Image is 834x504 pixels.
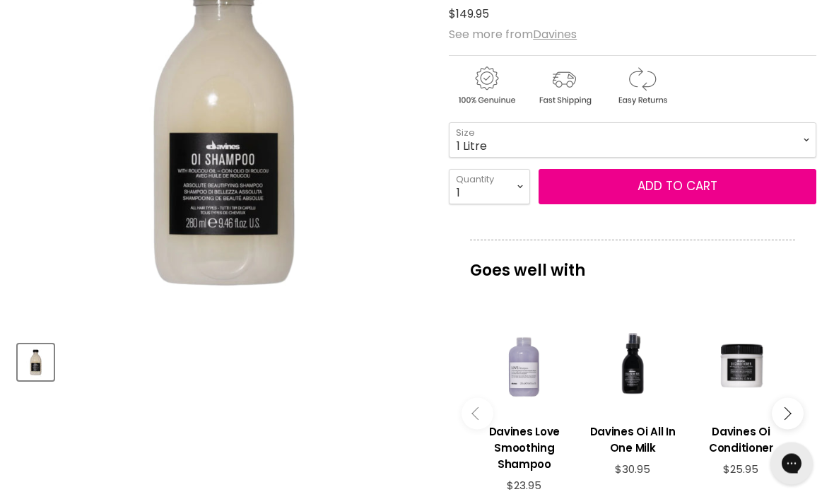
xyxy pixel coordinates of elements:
a: View product:Davines Oi All In One Milk [585,414,679,464]
span: $149.95 [449,6,489,23]
span: $25.95 [723,462,758,477]
img: shipping.gif [527,65,601,108]
iframe: Gorgias live chat messenger [763,438,820,490]
button: Davines Oi Shampoo [18,345,54,381]
a: View product:Davines Oi Conditioner [694,414,788,464]
span: See more from [449,27,577,43]
img: Davines Oi Shampoo [19,346,52,380]
button: Add to cart [539,170,816,205]
img: genuine.gif [449,65,524,108]
h3: Davines Love Smoothing Shampoo [477,424,571,473]
span: Add to cart [638,178,717,195]
img: returns.gif [604,65,679,108]
div: Product thumbnails [16,341,431,381]
span: $23.95 [507,479,541,493]
select: Quantity [449,170,530,205]
h3: Davines Oi Conditioner [694,424,788,457]
p: Goes well with [470,240,795,287]
a: Davines [533,27,577,43]
h3: Davines Oi All In One Milk [585,424,679,457]
span: $30.95 [615,462,650,477]
a: View product:Davines Love Smoothing Shampoo [477,414,571,480]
